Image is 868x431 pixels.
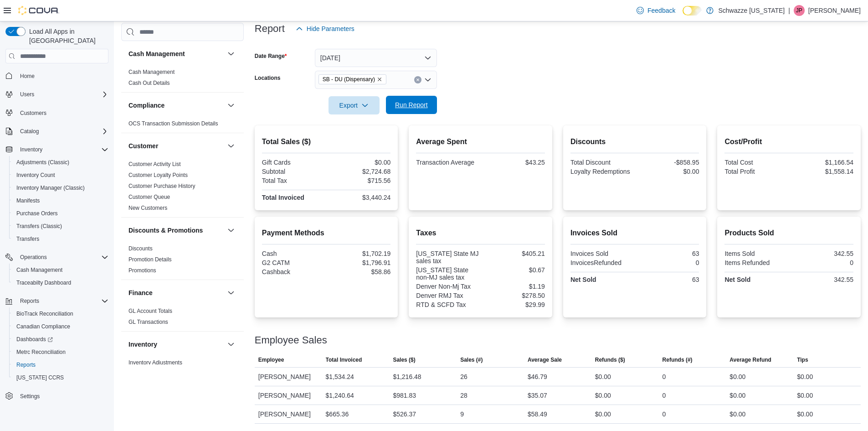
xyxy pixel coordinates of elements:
[460,409,464,420] div: 9
[16,70,108,81] span: Home
[13,208,62,219] a: Purchase Orders
[2,106,112,119] button: Customers
[416,250,478,265] div: [US_STATE] State MJ sales tax
[2,125,112,138] button: Catalog
[791,276,853,283] div: 342.55
[633,1,679,20] a: Feedback
[528,371,547,382] div: $46.79
[16,197,40,204] span: Manifests
[328,259,390,266] div: $1,796.91
[724,159,787,166] div: Total Cost
[13,265,108,275] span: Cash Management
[20,109,46,117] span: Customers
[13,277,108,288] span: Traceabilty Dashboard
[262,268,324,275] div: Cashback
[318,74,386,84] span: SB - DU (Dispensary)
[788,5,790,16] p: |
[329,96,380,114] button: Export
[128,205,167,211] a: New Customers
[128,245,153,252] span: Discounts
[729,409,745,420] div: $0.00
[13,221,108,232] span: Transfers (Classic)
[16,126,108,137] span: Catalog
[724,228,853,239] h2: Products Sold
[416,266,478,281] div: [US_STATE] State non-MJ sales tax
[128,69,175,75] a: Cash Management
[255,52,287,60] label: Date Range
[121,306,244,331] div: Finance
[393,356,415,363] span: Sales ($)
[16,310,73,317] span: BioTrack Reconciliation
[637,168,699,175] div: $0.00
[647,6,675,15] span: Feedback
[13,372,108,383] span: Washington CCRS
[13,170,108,181] span: Inventory Count
[570,228,699,239] h2: Invoices Sold
[13,182,88,193] a: Inventory Manager (Classic)
[724,259,787,266] div: Items Refunded
[262,136,391,147] h2: Total Sales ($)
[20,91,34,98] span: Users
[483,292,545,299] div: $278.50
[414,76,421,83] button: Clear input
[128,340,224,349] button: Inventory
[128,80,170,86] a: Cash Out Details
[528,409,547,420] div: $58.49
[595,371,611,382] div: $0.00
[5,65,108,426] nav: Complex example
[128,245,153,252] a: Discounts
[9,156,112,169] button: Adjustments (Classic)
[326,390,354,401] div: $1,240.64
[570,136,699,147] h2: Discounts
[9,333,112,346] a: Dashboards
[683,6,702,16] input: Dark Mode
[128,141,224,151] button: Customer
[9,207,112,220] button: Purchase Orders
[328,159,390,166] div: $0.00
[226,287,236,298] button: Finance
[13,195,108,206] span: Manifests
[326,356,362,363] span: Total Invoiced
[483,283,545,290] div: $1.19
[121,67,244,92] div: Cash Management
[637,250,699,257] div: 63
[791,159,853,166] div: $1,166.54
[483,250,545,257] div: $405.21
[328,168,390,175] div: $2,724.68
[26,27,108,45] span: Load All Apps in [GEOGRAPHIC_DATA]
[16,390,108,402] span: Settings
[2,251,112,264] button: Operations
[683,16,683,16] span: Dark Mode
[128,79,170,87] span: Cash Out Details
[729,390,745,401] div: $0.00
[663,371,666,382] div: 0
[595,409,611,420] div: $0.00
[13,157,73,168] a: Adjustments (Classic)
[16,348,66,356] span: Metrc Reconciliation
[226,140,236,151] button: Customer
[460,371,467,382] div: 26
[729,356,771,363] span: Average Refund
[13,334,56,345] a: Dashboards
[262,228,391,239] h2: Payment Methods
[326,371,354,382] div: $1,534.24
[16,89,108,100] span: Users
[226,339,236,350] button: Inventory
[16,126,42,137] button: Catalog
[13,359,108,370] span: Reports
[128,49,185,58] h3: Cash Management
[16,223,62,230] span: Transfers (Classic)
[794,5,805,16] div: Jimmy Peters
[121,159,244,217] div: Customer
[570,159,633,166] div: Total Discount
[637,159,699,166] div: -$858.95
[328,250,390,257] div: $1,702.19
[416,159,478,166] div: Transaction Average
[570,168,633,175] div: Loyalty Redemptions
[2,143,112,156] button: Inventory
[20,254,47,261] span: Operations
[386,96,437,114] button: Run Report
[460,390,467,401] div: 28
[128,141,158,151] h3: Customer
[2,88,112,101] button: Users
